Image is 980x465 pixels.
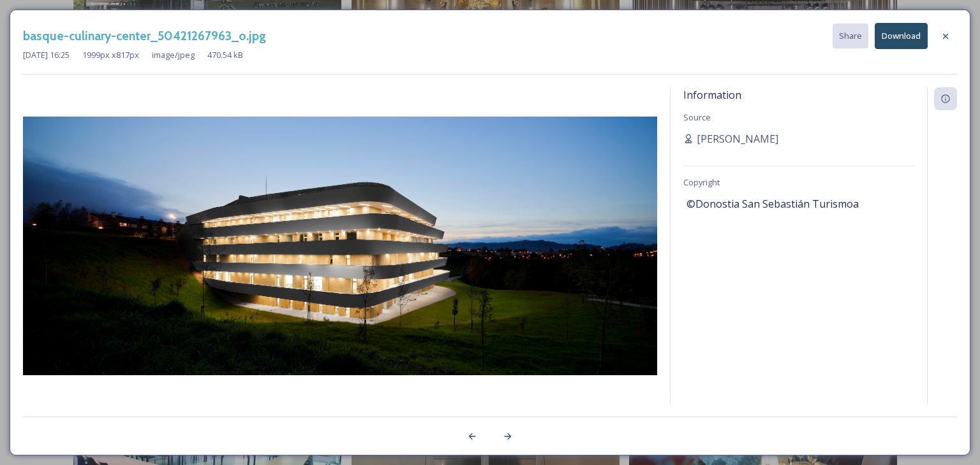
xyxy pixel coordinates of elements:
button: Share [833,24,868,48]
span: [DATE] 16:25 [23,49,70,61]
span: [PERSON_NAME] [697,131,778,147]
h3: basque-culinary-center_50421267963_o.jpg [23,27,266,45]
button: Download [875,23,928,49]
span: image/jpeg [152,49,195,61]
span: Copyright [683,176,720,188]
span: 470.54 kB [207,49,243,61]
span: Information [683,88,741,102]
span: 1999 px x 817 px [82,49,139,61]
span: ©Donostia San Sebastián Turismoa [687,196,859,211]
span: Source [683,111,711,123]
img: basque-culinary-center_50421267963_o.jpg [23,117,657,375]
